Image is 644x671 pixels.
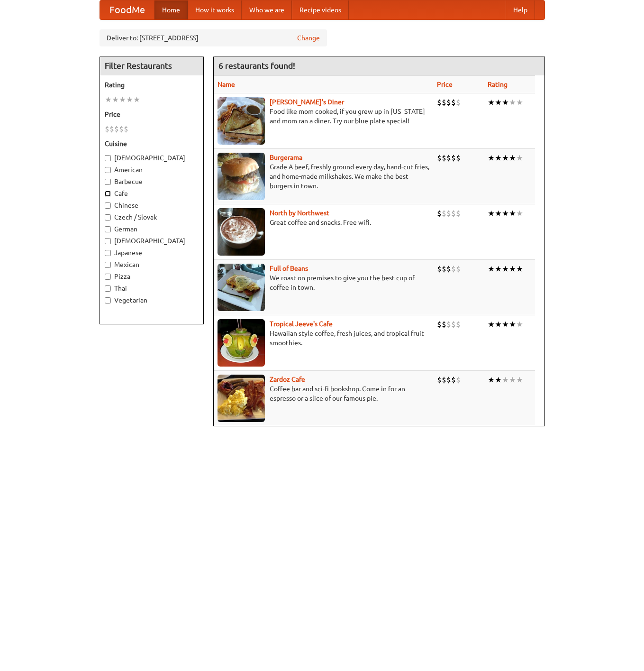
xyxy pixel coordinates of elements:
[456,97,461,108] li: $
[516,264,523,274] li: ★
[495,264,502,274] li: ★
[442,375,446,385] li: $
[437,81,453,88] a: Price
[218,218,429,227] p: Great coffee and snacks. Free wifi.
[488,208,495,219] li: ★
[442,264,446,274] li: $
[437,319,442,330] li: $
[297,33,320,43] a: Change
[506,0,535,19] a: Help
[218,162,429,191] p: Grade A beef, freshly ground every day, hand-cut fries, and home-made milkshakes. We make the bes...
[105,284,199,293] label: Thai
[218,264,265,311] img: beans.jpg
[218,329,429,348] p: Hawaiian style coffee, fresh juices, and tropical fruit smoothies.
[218,273,429,292] p: We roast on premises to give you the best cup of coffee in town.
[270,98,344,106] a: [PERSON_NAME]'s Diner
[516,375,523,385] li: ★
[105,238,111,244] input: [DEMOGRAPHIC_DATA]
[119,94,126,105] li: ★
[218,61,295,70] ng-pluralize: 6 restaurants found!
[105,297,111,303] input: Vegetarian
[456,208,461,219] li: $
[105,80,199,90] h5: Rating
[105,155,111,161] input: [DEMOGRAPHIC_DATA]
[456,375,461,385] li: $
[105,214,111,221] input: Czech / Slovak
[495,97,502,108] li: ★
[218,107,429,126] p: Food like mom cooked, if you grew up in [US_STATE] and mom ran a diner. Try our blue plate special!
[451,319,456,330] li: $
[126,94,133,105] li: ★
[105,191,111,197] input: Cafe
[442,208,446,219] li: $
[442,97,446,108] li: $
[218,375,265,422] img: zardoz.jpg
[502,375,509,385] li: ★
[105,201,199,210] label: Chinese
[446,208,451,219] li: $
[437,208,442,219] li: $
[437,375,442,385] li: $
[509,319,516,330] li: ★
[446,97,451,108] li: $
[105,295,199,305] label: Vegetarian
[516,97,523,108] li: ★
[270,265,308,272] a: Full of Beans
[446,153,451,163] li: $
[105,167,111,173] input: American
[488,97,495,108] li: ★
[188,0,242,19] a: How it works
[509,208,516,219] li: ★
[270,209,329,217] b: North by Northwest
[292,0,349,19] a: Recipe videos
[105,153,199,163] label: [DEMOGRAPHIC_DATA]
[488,319,495,330] li: ★
[270,320,333,328] b: Tropical Jeeve's Cafe
[495,375,502,385] li: ★
[495,319,502,330] li: ★
[451,153,456,163] li: $
[516,153,523,163] li: ★
[451,264,456,274] li: $
[105,248,199,257] label: Japanese
[451,375,456,385] li: $
[437,153,442,163] li: $
[100,56,203,75] h4: Filter Restaurants
[218,319,265,367] img: jeeves.jpg
[124,124,128,134] li: $
[105,224,199,234] label: German
[105,179,111,185] input: Barbecue
[516,208,523,219] li: ★
[488,375,495,385] li: ★
[105,139,199,148] h5: Cuisine
[502,264,509,274] li: ★
[446,375,451,385] li: $
[446,264,451,274] li: $
[488,81,508,88] a: Rating
[456,264,461,274] li: $
[105,236,199,246] label: [DEMOGRAPHIC_DATA]
[105,94,112,105] li: ★
[509,153,516,163] li: ★
[488,264,495,274] li: ★
[270,154,302,161] a: Burgerama
[488,153,495,163] li: ★
[270,376,305,383] a: Zardoz Cafe
[218,97,265,145] img: sallys.jpg
[502,319,509,330] li: ★
[509,97,516,108] li: ★
[437,97,442,108] li: $
[495,153,502,163] li: ★
[105,110,199,119] h5: Price
[105,202,111,209] input: Chinese
[105,262,111,268] input: Mexican
[112,94,119,105] li: ★
[100,29,327,46] div: Deliver to: [STREET_ADDRESS]
[218,208,265,256] img: north.jpg
[100,0,154,19] a: FoodMe
[105,212,199,222] label: Czech / Slovak
[105,189,199,198] label: Cafe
